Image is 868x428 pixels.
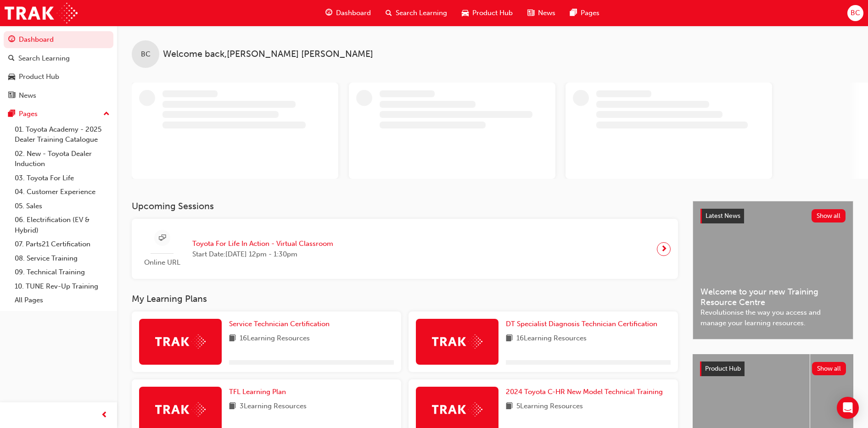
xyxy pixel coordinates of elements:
span: next-icon [661,243,667,256]
span: book-icon [229,333,236,345]
span: guage-icon [325,7,332,19]
span: Product Hub [472,8,513,18]
span: search-icon [8,55,15,63]
a: Product HubShow all [700,361,846,376]
span: book-icon [506,333,513,345]
span: Welcome back , [PERSON_NAME] [PERSON_NAME] [163,49,373,60]
a: Dashboard [4,31,113,48]
span: Revolutionise the way you access and manage your learning resources. [700,307,846,328]
a: Service Technician Certification [229,319,333,329]
h3: Upcoming Sessions [132,201,678,211]
span: TFL Learning Plan [229,388,286,396]
a: Product Hub [4,68,113,85]
span: Product Hub [705,365,741,372]
span: 16 Learning Resources [516,333,587,345]
a: Latest NewsShow all [700,209,846,223]
span: sessionType_ONLINE_URL-icon [159,233,166,244]
span: Toyota For Life In Action - Virtual Classroom [192,239,333,249]
a: 09. Technical Training [11,265,113,279]
a: 10. TUNE Rev-Up Training [11,279,113,294]
button: BC [847,5,863,21]
a: DT Specialist Diagnosis Technician Certification [506,319,661,329]
span: guage-icon [8,36,15,44]
button: Pages [4,106,113,122]
a: TFL Learning Plan [229,387,290,397]
button: Show all [812,209,846,222]
span: up-icon [103,108,110,120]
img: Trak [432,402,482,417]
span: book-icon [229,401,236,412]
span: Search Learning [396,8,447,18]
a: search-iconSearch Learning [378,4,454,22]
h3: My Learning Plans [132,294,678,304]
a: All Pages [11,293,113,307]
a: 01. Toyota Academy - 2025 Dealer Training Catalogue [11,122,113,147]
span: Pages [581,8,599,18]
img: Trak [155,334,206,349]
span: News [538,8,555,18]
span: Welcome to your new Training Resource Centre [700,287,846,307]
span: news-icon [8,92,15,100]
img: Trak [155,402,206,417]
a: 06. Electrification (EV & Hybrid) [11,213,113,237]
a: 04. Customer Experience [11,185,113,199]
a: Online URLToyota For Life In Action - Virtual ClassroomStart Date:[DATE] 12pm - 1:30pm [139,226,671,272]
span: 2024 Toyota C-HR New Model Technical Training [506,388,663,396]
a: 02. New - Toyota Dealer Induction [11,147,113,171]
img: Trak [432,334,482,349]
span: 16 Learning Resources [240,333,310,345]
a: Latest NewsShow allWelcome to your new Training Resource CentreRevolutionise the way you access a... [693,201,853,339]
span: prev-icon [101,410,108,421]
a: 05. Sales [11,199,113,213]
span: car-icon [462,7,469,19]
span: pages-icon [570,7,577,19]
a: news-iconNews [520,4,563,22]
a: 08. Service Training [11,251,113,266]
span: Dashboard [336,8,371,18]
span: news-icon [527,7,534,19]
a: 07. Parts21 Certification [11,237,113,251]
span: Service Technician Certification [229,320,330,328]
span: BC [851,8,860,18]
div: Pages [19,109,38,119]
span: 3 Learning Resources [240,401,307,412]
span: Online URL [139,257,185,268]
button: DashboardSearch LearningProduct HubNews [4,29,113,106]
span: 5 Learning Resources [516,401,583,412]
div: Open Intercom Messenger [837,397,859,419]
a: guage-iconDashboard [318,4,378,22]
div: News [19,90,36,101]
span: Latest News [706,212,740,220]
div: Search Learning [18,53,70,64]
span: book-icon [506,401,513,412]
span: Start Date: [DATE] 12pm - 1:30pm [192,249,333,260]
a: 03. Toyota For Life [11,171,113,185]
a: car-iconProduct Hub [454,4,520,22]
a: 2024 Toyota C-HR New Model Technical Training [506,387,666,397]
span: car-icon [8,73,15,81]
span: BC [141,49,151,60]
button: Show all [812,362,846,375]
span: pages-icon [8,110,15,118]
img: Trak [5,3,78,23]
span: search-icon [386,7,392,19]
a: News [4,87,113,104]
a: pages-iconPages [563,4,607,22]
div: Product Hub [19,72,59,82]
span: DT Specialist Diagnosis Technician Certification [506,320,657,328]
a: Search Learning [4,50,113,67]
